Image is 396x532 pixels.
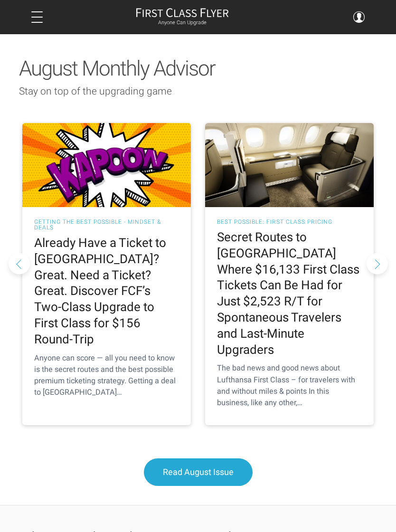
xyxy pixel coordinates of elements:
button: Previous slide [9,253,30,274]
span: August Monthly Advisor [19,56,215,81]
h2: Secret Routes to [GEOGRAPHIC_DATA] Where $16,133 First Class Tickets Can Be Had for Just $2,523 R... [217,229,362,358]
a: Read August Issue [144,458,253,486]
h3: Best Possible: First Class Pricing [217,219,362,225]
h2: Already Have a Ticket to [GEOGRAPHIC_DATA]? Great. Need a Ticket? Great. Discover FCF’s Two-Class... [34,235,179,347]
a: First Class FlyerAnyone Can Upgrade [136,8,229,27]
img: First Class Flyer [136,8,229,18]
a: Best Possible: First Class Pricing Secret Routes to [GEOGRAPHIC_DATA] Where $16,133 First Class T... [205,123,374,426]
h3: Getting the Best Possible - Mindset & Deals [34,219,179,230]
span: Read August Issue [163,467,234,477]
div: Anyone can score — all you need to know is the secret routes and the best possible premium ticket... [34,352,179,399]
small: Anyone Can Upgrade [136,19,229,26]
span: Stay on top of the upgrading game [19,85,172,97]
div: The bad news and good news about Lufthansa First Class – for travelers with and without miles & p... [217,362,362,408]
button: Next slide [367,253,388,274]
a: Getting the Best Possible - Mindset & Deals Already Have a Ticket to [GEOGRAPHIC_DATA]? Great. Ne... [22,123,191,426]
